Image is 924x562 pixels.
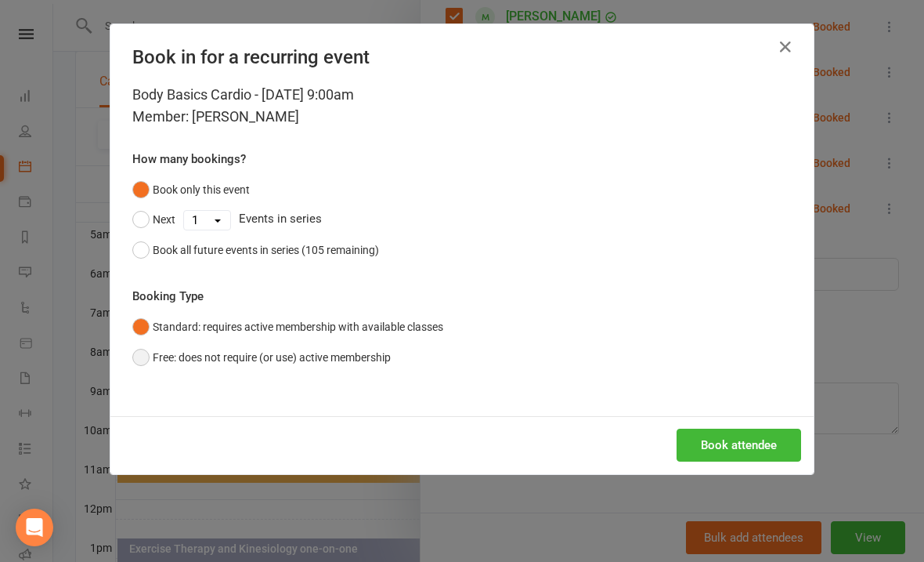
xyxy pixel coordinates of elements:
div: Body Basics Cardio - [DATE] 9:00am Member: [PERSON_NAME] [132,84,792,128]
button: Free: does not require (or use) active membership [132,343,391,372]
button: Standard: requires active membership with available classes [132,312,443,342]
button: Close [773,34,798,60]
h4: Book in for a recurring event [132,46,792,68]
button: Next [132,205,175,234]
button: Book all future events in series (105 remaining) [132,235,379,265]
button: Book attendee [677,429,801,462]
div: Open Intercom Messenger [16,509,53,546]
label: Booking Type [132,287,204,306]
div: Events in series [132,205,792,234]
label: How many bookings? [132,150,246,169]
button: Book only this event [132,175,250,205]
div: Book all future events in series (105 remaining) [153,241,379,259]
